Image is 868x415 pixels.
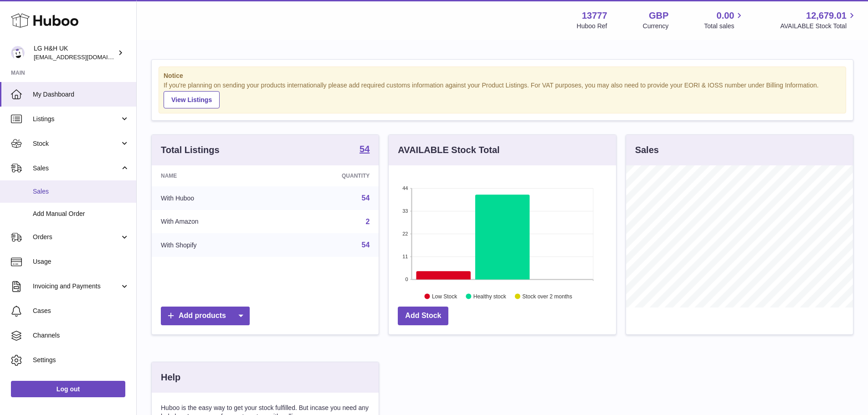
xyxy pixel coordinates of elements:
[780,10,857,31] a: 12,679.01 AVAILABLE Stock Total
[11,381,125,397] a: Log out
[11,46,25,60] img: veechen@lghnh.co.uk
[33,282,120,291] span: Invoicing and Payments
[403,185,408,191] text: 44
[152,210,276,234] td: With Amazon
[360,144,370,155] a: 54
[403,231,408,236] text: 22
[164,81,841,108] div: If you're planning on sending your products internationally please add required customs informati...
[403,254,408,259] text: 11
[403,208,408,214] text: 33
[33,356,129,364] span: Settings
[704,10,745,31] a: 0.00 Total sales
[780,22,857,31] span: AVAILABLE Stock Total
[432,293,457,299] text: Low Stock
[33,164,120,173] span: Sales
[33,331,129,340] span: Channels
[161,144,220,156] h3: Total Listings
[704,22,745,31] span: Total sales
[33,139,120,148] span: Stock
[152,233,276,257] td: With Shopify
[33,115,120,123] span: Listings
[33,90,129,99] span: My Dashboard
[577,22,607,31] div: Huboo Ref
[164,72,841,80] strong: Notice
[717,10,734,22] span: 0.00
[33,307,129,315] span: Cases
[398,144,499,156] h3: AVAILABLE Stock Total
[152,165,276,186] th: Name
[362,194,370,202] a: 54
[33,257,129,266] span: Usage
[523,293,572,299] text: Stock over 2 months
[161,371,180,384] h3: Help
[362,241,370,249] a: 54
[34,44,116,61] div: LG H&H UK
[33,210,129,218] span: Add Manual Order
[276,165,379,186] th: Quantity
[643,22,669,31] div: Currency
[398,307,448,325] a: Add Stock
[161,307,250,325] a: Add products
[473,293,507,299] text: Healthy stock
[635,144,659,156] h3: Sales
[360,144,370,154] strong: 54
[33,233,120,241] span: Orders
[33,187,129,196] span: Sales
[806,10,847,22] span: 12,679.01
[649,10,668,22] strong: GBP
[152,186,276,210] td: With Huboo
[582,10,607,22] strong: 13777
[406,277,408,282] text: 0
[365,218,370,225] a: 2
[164,91,220,108] a: View Listings
[34,53,134,61] span: [EMAIL_ADDRESS][DOMAIN_NAME]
